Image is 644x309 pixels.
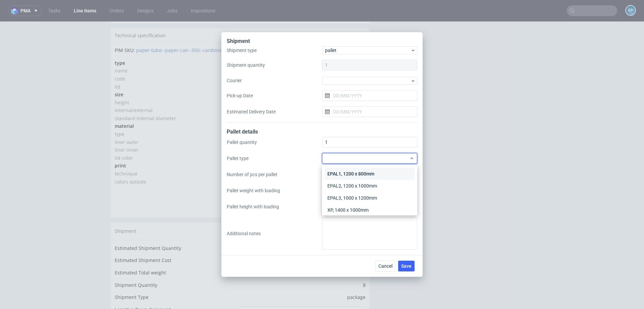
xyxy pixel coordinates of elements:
div: Shipment [227,38,417,46]
span: metal [242,62,255,68]
td: type [115,109,240,117]
div: EPAL2, 1200 x 1000mm [325,180,415,192]
a: Edit specification [327,11,366,17]
button: Manage shipments [321,205,366,214]
span: offset paper [242,125,269,132]
span: white coated paper [242,117,285,124]
td: 24.75 kg [237,247,366,260]
label: Pallet quantity [227,139,322,146]
span: 99 mm [242,94,256,100]
td: 8 packages [237,223,366,235]
input: DD/MM/YYYY [322,90,417,101]
td: package [237,272,366,284]
label: Number of pcs per pallet [227,171,322,178]
td: Estimated Shipment Quantity [115,223,237,235]
div: Pallet details [227,128,417,137]
td: size [115,69,240,77]
td: lid [115,61,240,69]
td: lid color [115,133,240,141]
button: Save [398,261,415,271]
td: print [115,140,240,148]
div: Technical specification [111,7,370,21]
td: Estimated Shipment Cost [115,235,237,247]
label: Courier [227,77,322,84]
td: code [115,53,240,61]
div: PIM SKU: [115,25,366,32]
td: standard internal diameter [115,93,240,101]
div: EPAL3, 1000 x 1200mm [325,192,415,204]
label: Pick-up Date [227,92,322,99]
button: Cancel [375,261,395,271]
span: Save [401,264,412,268]
td: liner inner [115,124,240,133]
div: EPAL1, 1200 x 800mm [325,168,415,180]
label: Pallet type [227,155,322,162]
a: paper-tube--paper-can--350--cardstock-coated--print-indigo-color--none [136,25,299,32]
label: Estimated Delivery Date [227,108,322,115]
td: Shipment Quantity [115,260,237,272]
td: 267.29 PLN [237,235,366,247]
span: silver [242,133,254,140]
label: Shipment quantity [227,62,322,68]
td: colors outside [115,156,240,164]
td: 8 [237,260,366,272]
div: XP, 1400 x 1000mm [325,204,415,216]
td: Estimated Total weight [115,247,237,260]
div: Shipment [111,201,370,218]
td: type [115,38,240,46]
span: cmyk [242,157,253,163]
button: Send to VMA [325,171,362,180]
td: material [115,101,240,109]
span: external [242,86,260,92]
span: offset [242,149,254,155]
td: Logistics Team Comment [115,284,237,299]
span: paper tubes [242,46,269,52]
span: standard tube [242,54,274,60]
td: name [115,45,240,53]
td: height [115,77,240,85]
td: liner outer [115,117,240,125]
label: Pallet weight with loading [227,187,322,194]
span: pallet [325,47,411,54]
input: DD/MM/YYYY [322,106,417,117]
label: Additional notes [227,230,322,237]
span: Cancel [378,264,392,268]
td: technique [115,148,240,156]
label: Pallet height with loading [227,203,322,210]
span: 350 mm [242,78,259,84]
label: Shipment type [227,47,322,54]
a: Download PDF [285,168,325,183]
td: Shipment Type [115,272,237,284]
span: solid cardboard [242,109,277,116]
td: internal/external [115,85,240,93]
